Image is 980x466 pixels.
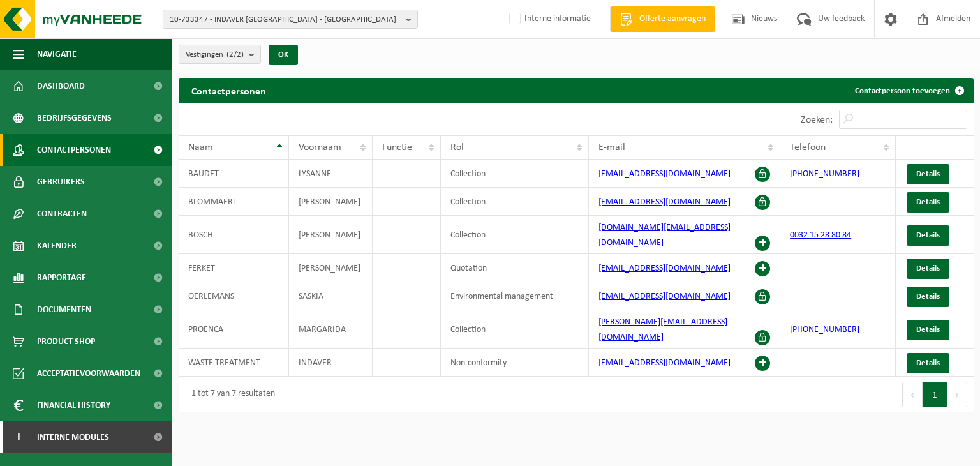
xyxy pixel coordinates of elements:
[179,78,279,103] h2: Contactpersonen
[289,216,373,254] td: [PERSON_NAME]
[598,292,731,301] a: [EMAIL_ADDRESS][DOMAIN_NAME]
[37,102,112,134] span: Bedrijfsgegevens
[289,160,373,188] td: LYSANNE
[441,160,589,188] td: Collection
[907,164,949,184] a: Details
[37,134,111,166] span: Contactpersonen
[441,349,589,377] td: Non-conformity
[916,359,940,367] span: Details
[441,310,589,349] td: Collection
[37,389,110,421] span: Financial History
[37,421,109,453] span: Interne modules
[441,216,589,254] td: Collection
[289,310,373,349] td: MARGARIDA
[289,254,373,282] td: [PERSON_NAME]
[289,349,373,377] td: INDAVER
[923,382,947,407] button: 1
[598,264,731,273] a: [EMAIL_ADDRESS][DOMAIN_NAME]
[916,231,940,239] span: Details
[37,70,85,102] span: Dashboard
[790,142,826,153] span: Telefoon
[226,50,244,59] count: (2/2)
[37,357,140,389] span: Acceptatievoorwaarden
[37,166,85,198] span: Gebruikers
[916,198,940,206] span: Details
[610,6,715,32] a: Offerte aanvragen
[907,192,949,213] a: Details
[37,294,91,326] span: Documenten
[790,169,859,179] a: [PHONE_NUMBER]
[636,13,709,26] span: Offerte aanvragen
[902,382,923,407] button: Previous
[801,115,833,125] label: Zoeken:
[507,10,591,29] label: Interne informatie
[790,325,859,334] a: [PHONE_NUMBER]
[916,326,940,334] span: Details
[37,326,95,357] span: Product Shop
[598,169,731,179] a: [EMAIL_ADDRESS][DOMAIN_NAME]
[269,45,298,65] button: OK
[907,353,949,373] a: Details
[916,170,940,178] span: Details
[185,383,275,406] div: 1 tot 7 van 7 resultaten
[179,45,261,64] button: Vestigingen(2/2)
[441,188,589,216] td: Collection
[907,287,949,307] a: Details
[163,10,418,29] button: 10-733347 - INDAVER [GEOGRAPHIC_DATA] - [GEOGRAPHIC_DATA]
[289,282,373,310] td: SASKIA
[441,282,589,310] td: Environmental management
[188,142,213,153] span: Naam
[907,225,949,246] a: Details
[179,310,289,349] td: PROENCA
[598,142,625,153] span: E-mail
[289,188,373,216] td: [PERSON_NAME]
[916,292,940,301] span: Details
[179,160,289,188] td: BAUDET
[907,320,949,340] a: Details
[450,142,464,153] span: Rol
[179,349,289,377] td: WASTE TREATMENT
[37,230,77,262] span: Kalender
[179,216,289,254] td: BOSCH
[37,262,86,294] span: Rapportage
[598,358,731,368] a: [EMAIL_ADDRESS][DOMAIN_NAME]
[13,421,24,453] span: I
[598,197,731,207] a: [EMAIL_ADDRESS][DOMAIN_NAME]
[790,230,851,240] a: 0032 15 28 80 84
[179,254,289,282] td: FERKET
[598,317,727,342] a: [PERSON_NAME][EMAIL_ADDRESS][DOMAIN_NAME]
[170,10,401,29] span: 10-733347 - INDAVER [GEOGRAPHIC_DATA] - [GEOGRAPHIC_DATA]
[37,38,77,70] span: Navigatie
[845,78,972,103] a: Contactpersoon toevoegen
[916,264,940,273] span: Details
[179,282,289,310] td: OERLEMANS
[37,198,87,230] span: Contracten
[179,188,289,216] td: BLOMMAERT
[598,223,731,248] a: [DOMAIN_NAME][EMAIL_ADDRESS][DOMAIN_NAME]
[299,142,341,153] span: Voornaam
[947,382,967,407] button: Next
[441,254,589,282] td: Quotation
[382,142,412,153] span: Functie
[186,45,244,64] span: Vestigingen
[907,259,949,279] a: Details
